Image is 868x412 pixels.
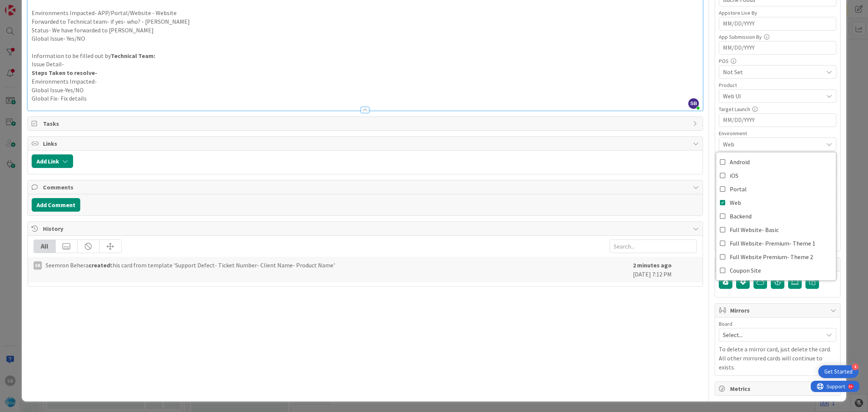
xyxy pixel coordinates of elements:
[723,17,832,30] input: MM/DD/YYYY
[719,82,836,88] div: Product
[111,52,155,60] strong: Technical Team:
[32,69,97,76] strong: Steps Taken to resolve-
[16,1,34,10] span: Support
[32,9,699,17] p: Environments Impacted- APP/Portal/Website - Website
[633,261,672,269] b: 2 minutes ago
[716,223,836,237] a: Full Website- Basic
[730,265,761,276] span: Coupon Site
[32,86,699,95] p: Global Issue-Yes/NO
[719,10,836,15] div: Appstore Live By
[43,183,689,192] span: Comments
[730,306,827,315] span: Mirrors
[730,238,815,249] span: Full Website- Premium- Theme 1
[610,240,697,253] input: Search...
[32,94,699,103] p: Global Fix- Fix details
[730,224,779,235] span: Full Website- Basic
[723,330,819,340] span: Select...
[723,41,832,54] input: MM/DD/YYYY
[32,154,73,168] button: Add Link
[716,182,836,196] a: Portal
[723,140,823,149] span: Web
[32,198,80,212] button: Add Comment
[34,261,42,270] div: SB
[32,60,699,69] p: Issue Detail-
[730,384,827,393] span: Metrics
[723,67,823,76] span: Not Set
[730,183,747,195] span: Portal
[824,368,853,375] div: Get Started
[716,237,836,250] a: Full Website- Premium- Theme 1
[43,119,689,128] span: Tasks
[34,240,56,253] div: All
[38,3,42,9] div: 9+
[719,58,836,64] div: POS
[818,365,859,378] div: Open Get Started checklist, remaining modules: 4
[32,77,699,86] p: Environments Impacted-
[43,139,689,148] span: Links
[719,131,836,136] div: Environment
[716,250,836,264] a: Full Website Premium- Theme 2
[716,264,836,277] a: Coupon Site
[716,155,836,169] a: Android
[730,197,741,208] span: Web
[723,92,823,101] span: Web UI
[852,363,859,370] div: 4
[32,52,699,60] p: Information to be filled out by
[730,211,752,222] span: Backend
[730,170,738,181] span: iOS
[89,261,110,269] b: created
[46,261,335,270] span: Seemron Behera this card from template 'Support Defect- Ticket Number- Client Name- Product Name'
[32,26,699,35] p: Status- We have forwarded to [PERSON_NAME]
[716,196,836,209] a: Web
[633,261,697,279] div: [DATE] 7:12 PM
[43,224,689,233] span: History
[716,209,836,223] a: Backend
[730,156,750,168] span: Android
[716,169,836,182] a: iOS
[719,321,732,327] span: Board
[688,98,699,109] span: SB
[719,34,836,40] div: App Submission By
[730,251,813,262] span: Full Website Premium- Theme 2
[723,114,832,127] input: MM/DD/YYYY
[32,34,699,43] p: Global Issue- Yes/NO
[32,17,699,26] p: Forwarded to Technical team- if yes- who? - [PERSON_NAME]
[719,107,836,112] div: Target Launch
[719,345,836,372] p: To delete a mirror card, just delete the card. All other mirrored cards will continue to exists.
